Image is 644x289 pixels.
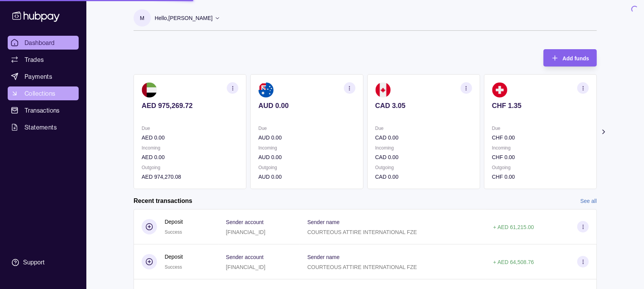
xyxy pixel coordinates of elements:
p: AED 974,270.08 [142,173,238,181]
span: Add funds [563,55,589,61]
p: AUD 0.00 [258,173,355,181]
img: au [258,82,274,98]
p: Outgoing [142,163,238,172]
p: AED 975,269.72 [142,101,238,110]
a: Collections [8,86,79,100]
span: Success [165,264,182,270]
p: Outgoing [258,163,355,172]
span: Dashboard [25,38,55,47]
a: Dashboard [8,36,79,50]
img: ae [142,82,157,98]
p: CAD 0.00 [375,133,472,142]
p: Incoming [492,144,589,152]
p: Hello, [PERSON_NAME] [155,14,213,22]
p: Sender account [226,254,264,260]
span: Trades [25,55,44,64]
p: + AED 64,508.76 [493,259,534,265]
p: Incoming [258,144,355,152]
button: Add funds [543,49,597,66]
p: AUD 0.00 [258,133,355,142]
p: Deposit [165,218,183,226]
a: Transactions [8,103,79,117]
p: Sender account [226,219,264,225]
a: Statements [8,120,79,134]
p: [FINANCIAL_ID] [226,229,266,235]
p: Incoming [142,144,238,152]
p: Due [375,124,472,133]
a: Support [8,254,79,271]
p: Sender name [307,219,340,225]
p: AED 0.00 [142,153,238,161]
h2: Recent transactions [134,197,192,205]
img: ca [375,82,391,98]
p: Sender name [307,254,340,260]
p: Due [492,124,589,133]
p: Outgoing [492,163,589,172]
a: Trades [8,53,79,66]
p: CHF 1.35 [492,101,589,110]
p: Deposit [165,252,183,261]
p: AUD 0.00 [258,153,355,161]
p: CHF 0.00 [492,153,589,161]
p: CHF 0.00 [492,173,589,181]
p: COURTEOUS ATTIRE INTERNATIONAL FZE [307,229,417,235]
p: COURTEOUS ATTIRE INTERNATIONAL FZE [307,264,417,270]
p: AED 0.00 [142,133,238,142]
p: CHF 0.00 [492,133,589,142]
img: ch [492,82,507,98]
p: CAD 3.05 [375,101,472,110]
p: Outgoing [375,163,472,172]
span: Transactions [25,106,60,115]
span: Statements [25,123,57,132]
p: CAD 0.00 [375,173,472,181]
span: Collections [25,89,55,98]
p: Due [142,124,238,133]
p: AUD 0.00 [258,101,355,110]
p: Incoming [375,144,472,152]
span: Payments [25,72,52,81]
span: Success [165,229,182,235]
a: Payments [8,70,79,83]
div: Support [23,258,45,267]
p: CAD 0.00 [375,153,472,161]
p: M [140,14,145,22]
p: [FINANCIAL_ID] [226,264,266,270]
p: Due [258,124,355,133]
a: See all [580,197,597,205]
p: + AED 61,215.00 [493,224,534,230]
